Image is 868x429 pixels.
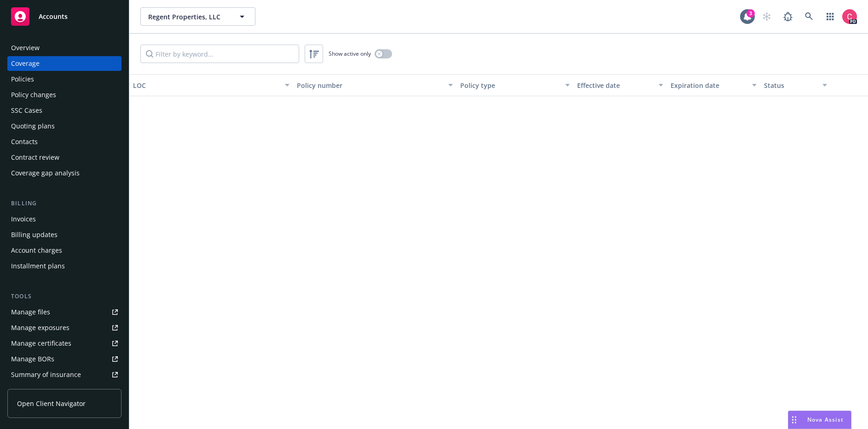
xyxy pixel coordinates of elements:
[140,45,299,63] input: Filter by keyword...
[746,9,755,17] div: 3
[11,227,58,242] div: Billing updates
[7,367,122,382] a: Summary of insurance
[11,41,40,55] div: Overview
[7,292,122,301] div: Tools
[11,367,81,382] div: Summary of insurance
[573,74,667,96] button: Effective date
[7,119,122,133] a: Quoting plans
[7,352,122,366] a: Manage BORs
[140,7,255,26] button: Regent Properties, LLC
[7,305,122,319] a: Manage files
[788,411,851,429] button: Nova Assist
[11,212,36,226] div: Invoices
[11,320,69,335] div: Manage exposures
[7,259,122,273] a: Installment plans
[7,336,122,351] a: Manage certificates
[148,12,228,22] span: Regent Properties, LLC
[11,336,71,351] div: Manage certificates
[11,243,62,258] div: Account charges
[7,320,122,335] a: Manage exposures
[297,81,443,90] div: Policy number
[758,7,776,26] a: Start snowing
[11,259,65,273] div: Installment plans
[671,81,746,90] div: Expiration date
[11,352,54,366] div: Manage BORs
[760,74,830,96] button: Status
[821,7,839,26] a: Switch app
[11,119,55,133] div: Quoting plans
[457,74,573,96] button: Policy type
[11,103,42,118] div: SSC Cases
[329,50,371,58] span: Show active only
[7,150,122,165] a: Contract review
[779,7,797,26] a: Report a Bug
[293,74,457,96] button: Policy number
[842,9,857,24] img: photo
[460,81,560,90] div: Policy type
[7,87,122,102] a: Policy changes
[39,13,68,20] span: Accounts
[11,134,38,149] div: Contacts
[7,4,122,29] a: Accounts
[667,74,760,96] button: Expiration date
[11,87,56,102] div: Policy changes
[11,166,80,180] div: Coverage gap analysis
[807,416,844,423] span: Nova Assist
[7,199,122,208] div: Billing
[7,134,122,149] a: Contacts
[7,56,122,71] a: Coverage
[7,243,122,258] a: Account charges
[7,41,122,55] a: Overview
[7,227,122,242] a: Billing updates
[7,166,122,180] a: Coverage gap analysis
[7,212,122,226] a: Invoices
[11,305,50,319] div: Manage files
[764,81,816,90] div: Status
[800,7,818,26] a: Search
[577,81,653,90] div: Effective date
[17,399,86,408] span: Open Client Navigator
[11,150,59,165] div: Contract review
[11,72,34,87] div: Policies
[7,103,122,118] a: SSC Cases
[133,81,279,90] div: LOC
[7,72,122,87] a: Policies
[129,74,293,96] button: LOC
[788,411,800,429] div: Drag to move
[11,56,40,71] div: Coverage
